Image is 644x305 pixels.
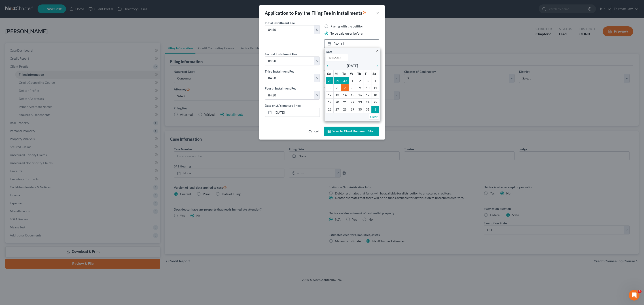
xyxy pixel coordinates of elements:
td: 9 [356,84,364,91]
label: Second Installment Fee [265,52,297,56]
i: chevron_right [373,64,379,68]
label: To be paid on or before: [324,86,357,91]
button: Save to Client Document Storage [324,127,379,136]
button: × [376,10,379,16]
td: 14 [341,91,349,98]
input: 0.00 [265,25,314,34]
input: 0.00 [265,57,314,65]
th: Su [326,70,334,77]
td: 7 [341,84,349,91]
span: [DATE] [347,63,358,68]
button: Cancel [305,127,322,136]
label: To be paid on or before: [330,31,363,36]
th: M [333,70,341,77]
a: chevron_left [326,63,332,68]
label: Paying with the petition [330,24,364,29]
td: 16 [356,91,364,98]
td: 24 [364,98,371,106]
input: MM/DD/YYYY [273,108,320,117]
i: chevron_left [326,64,332,68]
td: 1 [371,106,379,113]
td: 10 [364,84,371,91]
td: 19 [326,98,334,106]
td: 26 [326,106,334,113]
i: close [376,49,379,52]
td: 12 [326,91,334,98]
td: 20 [333,98,341,106]
td: 28 [326,77,334,84]
th: Tu [341,70,349,77]
td: 30 [356,106,364,113]
td: 2 [356,77,364,84]
td: 1 [349,77,356,84]
td: 28 [341,106,349,113]
td: 29 [333,77,341,84]
label: Third Installment Fee [265,69,294,74]
td: 17 [364,91,371,98]
td: 5 [326,84,334,91]
input: 0.00 [265,74,314,82]
a: chevron_right [373,63,379,68]
td: 21 [341,98,349,106]
span: Save to Client Document Storage [332,129,379,133]
td: 22 [349,98,356,106]
div: $ [314,74,320,82]
a: Clear [369,114,379,120]
td: 27 [333,106,341,113]
label: Date on /s/ signature lines: [265,103,301,108]
label: Initial Installment Fee [265,21,295,25]
a: [DATE] [324,40,379,48]
td: 4 [371,77,379,84]
td: 6 [333,84,341,91]
td: 31 [364,106,371,113]
span: 5 [638,290,642,293]
a: close [376,48,379,53]
div: $ [314,91,320,99]
td: 13 [333,91,341,98]
td: 3 [364,77,371,84]
td: 29 [349,106,356,113]
label: To be paid on or before: [324,52,357,56]
input: 1/1/2013 [326,54,348,61]
td: 23 [356,98,364,106]
th: F [364,70,371,77]
td: 18 [371,91,379,98]
th: Sa [371,70,379,77]
input: 0.00 [265,91,314,99]
div: $ [314,57,320,65]
label: Fourth Installment Fee [265,86,296,91]
td: 25 [371,98,379,106]
th: W [349,70,356,77]
label: To be paid on or before: [324,69,357,74]
div: $ [314,25,320,34]
label: Date [326,49,332,54]
td: 30 [341,77,349,84]
td: 8 [349,84,356,91]
td: 15 [349,91,356,98]
td: 11 [371,84,379,91]
th: Th [356,70,364,77]
iframe: Intercom live chat [629,290,640,301]
div: Application to Pay the Filing Fee in Installments [265,10,366,16]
